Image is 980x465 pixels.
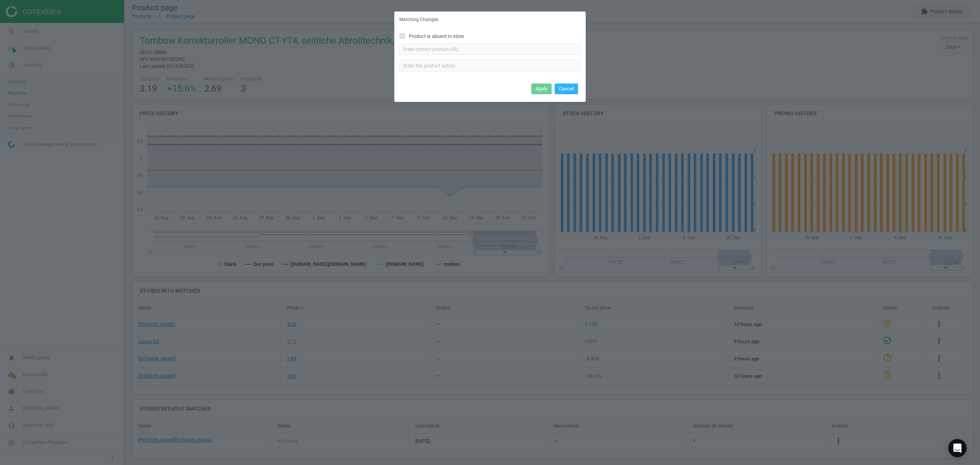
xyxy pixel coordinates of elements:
[407,33,465,40] span: Product is absent in store
[948,439,967,457] div: Open Intercom Messenger
[531,84,552,94] button: Apply
[399,44,581,55] input: Enter correct product URL
[555,84,578,94] button: Cancel
[399,60,581,71] input: Enter the product option
[399,16,438,23] h5: Matching Changes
